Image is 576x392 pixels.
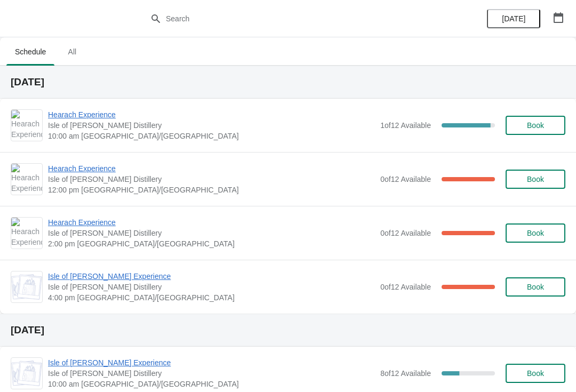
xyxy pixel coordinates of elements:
[48,357,375,368] span: Isle of [PERSON_NAME] Experience
[380,121,431,130] span: 1 of 12 Available
[6,42,54,61] span: Schedule
[11,164,42,195] img: Hearach Experience | Isle of Harris Distillery | 12:00 pm Europe/London
[527,369,544,378] span: Book
[506,116,565,135] button: Book
[527,229,544,237] span: Book
[48,163,375,174] span: Hearach Experience
[48,238,375,249] span: 2:00 pm [GEOGRAPHIC_DATA]/[GEOGRAPHIC_DATA]
[11,361,42,386] img: Isle of Harris Gin Experience | Isle of Harris Distillery | 10:00 am Europe/London
[48,185,375,195] span: 12:00 pm [GEOGRAPHIC_DATA]/[GEOGRAPHIC_DATA]
[11,325,565,335] h2: [DATE]
[527,283,544,291] span: Book
[527,121,544,130] span: Book
[165,9,432,28] input: Search
[48,174,375,185] span: Isle of [PERSON_NAME] Distillery
[11,110,42,141] img: Hearach Experience | Isle of Harris Distillery | 10:00 am Europe/London
[527,175,544,183] span: Book
[502,14,525,23] span: [DATE]
[48,109,375,120] span: Hearach Experience
[48,271,375,282] span: Isle of [PERSON_NAME] Experience
[48,228,375,238] span: Isle of [PERSON_NAME] Distillery
[48,368,375,379] span: Isle of [PERSON_NAME] Distillery
[380,369,431,378] span: 8 of 12 Available
[380,283,431,291] span: 0 of 12 Available
[380,175,431,183] span: 0 of 12 Available
[506,364,565,383] button: Book
[48,282,375,292] span: Isle of [PERSON_NAME] Distillery
[48,131,375,141] span: 10:00 am [GEOGRAPHIC_DATA]/[GEOGRAPHIC_DATA]
[48,379,375,389] span: 10:00 am [GEOGRAPHIC_DATA]/[GEOGRAPHIC_DATA]
[506,170,565,189] button: Book
[487,9,540,28] button: [DATE]
[11,218,42,249] img: Hearach Experience | Isle of Harris Distillery | 2:00 pm Europe/London
[506,223,565,243] button: Book
[48,120,375,131] span: Isle of [PERSON_NAME] Distillery
[11,77,565,87] h2: [DATE]
[380,229,431,237] span: 0 of 12 Available
[11,274,42,300] img: Isle of Harris Gin Experience | Isle of Harris Distillery | 4:00 pm Europe/London
[506,277,565,297] button: Book
[48,217,375,228] span: Hearach Experience
[48,292,375,303] span: 4:00 pm [GEOGRAPHIC_DATA]/[GEOGRAPHIC_DATA]
[59,42,85,61] span: All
